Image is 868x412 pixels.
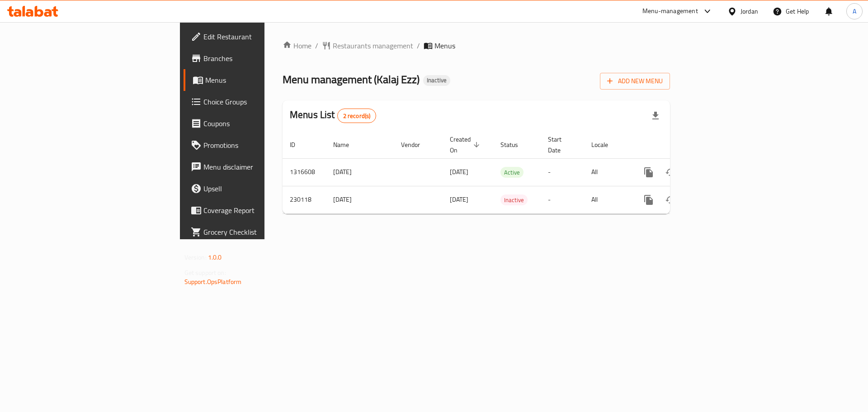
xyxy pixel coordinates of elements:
[541,186,584,213] td: -
[184,26,325,47] a: Edit Restaurant
[500,195,528,205] span: Inactive
[337,109,377,123] div: Total records count
[500,167,524,178] span: Active
[642,6,698,17] div: Menu-management
[584,186,631,213] td: All
[283,69,420,90] span: Menu management ( Kalaj Ezz )
[322,40,413,51] a: Restaurants management
[548,134,573,156] span: Start Date
[184,113,325,134] a: Coupons
[645,105,666,127] div: Export file
[205,75,318,85] span: Menus
[290,139,307,150] span: ID
[450,134,482,156] span: Created On
[638,161,660,183] button: more
[417,40,420,51] li: /
[184,251,207,263] span: Version:
[184,69,325,91] a: Menus
[741,6,758,16] div: Jordan
[631,131,732,159] th: Actions
[208,251,222,263] span: 1.0.0
[184,91,325,113] a: Choice Groups
[660,161,681,183] button: Change Status
[203,118,318,129] span: Coupons
[184,134,325,156] a: Promotions
[203,140,318,151] span: Promotions
[584,158,631,186] td: All
[184,221,325,243] a: Grocery Checklist
[283,40,670,51] nav: breadcrumb
[326,158,394,186] td: [DATE]
[203,96,318,107] span: Choice Groups
[184,178,325,199] a: Upsell
[423,75,450,86] div: Inactive
[203,53,318,64] span: Branches
[500,139,530,150] span: Status
[203,31,318,42] span: Edit Restaurant
[184,47,325,69] a: Branches
[401,139,432,150] span: Vendor
[203,205,318,216] span: Coverage Report
[184,156,325,178] a: Menu disclaimer
[203,183,318,194] span: Upsell
[450,194,468,205] span: [DATE]
[184,267,226,279] span: Get support on:
[333,40,413,51] span: Restaurants management
[853,6,856,16] span: A
[638,189,660,211] button: more
[203,161,318,172] span: Menu disclaimer
[450,166,468,178] span: [DATE]
[283,131,732,214] table: enhanced table
[326,186,394,213] td: [DATE]
[290,108,376,123] h2: Menus List
[203,227,318,237] span: Grocery Checklist
[591,139,620,150] span: Locale
[434,40,455,51] span: Menus
[660,189,681,211] button: Change Status
[333,139,361,150] span: Name
[541,158,584,186] td: -
[423,76,450,84] span: Inactive
[184,199,325,221] a: Coverage Report
[184,276,242,288] a: Support.OpsPlatform
[338,112,376,120] span: 2 record(s)
[607,76,663,87] span: Add New Menu
[600,73,670,90] button: Add New Menu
